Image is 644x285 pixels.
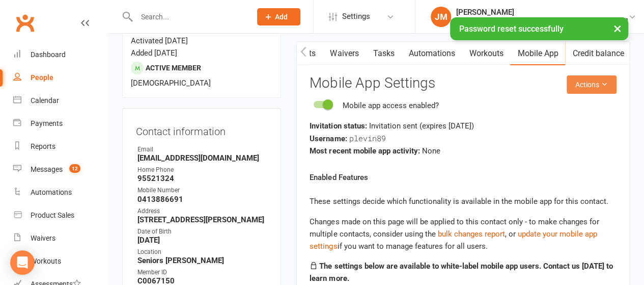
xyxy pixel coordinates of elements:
strong: [STREET_ADDRESS][PERSON_NAME] [137,215,267,224]
strong: 95521324 [137,174,267,183]
div: Automations [31,188,72,196]
button: × [608,17,627,39]
a: update your mobile app settings [310,229,597,251]
strong: 0413886691 [137,195,267,204]
strong: Seniors [PERSON_NAME] [137,256,267,265]
a: Messages 12 [13,158,107,181]
strong: [EMAIL_ADDRESS][DOMAIN_NAME] [137,153,267,163]
a: Mobile App [510,42,565,65]
div: Date of Birth [137,227,267,237]
span: plevin89 [349,133,385,143]
span: None [422,146,440,156]
a: Tasks [366,42,401,65]
div: [PERSON_NAME] [456,8,628,17]
h3: Mobile App Settings [310,75,617,91]
div: Location [137,247,267,257]
p: These settings decide which functionality is available in the mobile app for this contact. [310,195,617,208]
div: Mobile Number [137,186,267,195]
a: Reports [13,135,107,158]
a: Calendar [13,89,107,112]
div: Messages [31,165,63,173]
div: Home Phone [137,165,267,175]
time: Added [DATE] [131,48,177,58]
div: Invitation sent [310,120,617,132]
strong: The settings below are available to white-label mobile app users. Contact us [DATE] to learn more. [310,262,612,283]
a: Dashboard [13,43,107,66]
div: Payments [31,119,63,127]
a: bulk changes report [437,229,505,239]
div: Changes made on this page will be applied to this contact only - to make changes for multiple con... [310,216,617,252]
span: 12 [69,164,80,173]
span: Add [275,13,288,21]
a: Payments [13,112,107,135]
div: Workouts [31,257,61,265]
span: Active member [146,64,201,72]
div: Calendar [31,96,59,105]
a: Waivers [323,42,366,65]
button: Add [257,8,300,25]
div: Password reset successfully [450,17,628,40]
div: Mobile app access enabled? [342,99,438,112]
a: Automations [13,181,107,204]
a: Workouts [462,42,510,65]
div: Member ID [137,268,267,277]
div: JM [431,7,451,27]
a: Waivers [13,227,107,250]
strong: Invitation status: [310,121,367,131]
div: Email [137,145,267,154]
div: Open Intercom Messenger [10,250,35,275]
div: People [31,73,53,82]
h3: Contact information [136,122,267,137]
strong: Most recent mobile app activity: [310,146,419,156]
div: Reports [31,142,55,150]
input: Search... [133,10,244,24]
div: Dashboard [31,50,66,59]
button: Actions [567,75,617,94]
strong: Username: [310,134,347,143]
span: Settings [342,5,370,28]
a: Automations [401,42,462,65]
a: Product Sales [13,204,107,227]
div: Product Sales [31,211,74,219]
label: Enabled Features [310,171,368,184]
a: Clubworx [12,10,38,36]
span: (expires [DATE] ) [419,121,473,131]
div: Address [137,206,267,216]
span: [DEMOGRAPHIC_DATA] [131,79,211,88]
div: Uniting Seniors [PERSON_NAME][GEOGRAPHIC_DATA] [456,17,628,26]
a: People [13,66,107,89]
strong: [DATE] [137,236,267,245]
a: Workouts [13,250,107,273]
span: , or [437,229,517,239]
div: Waivers [31,234,55,242]
a: Credit balance [565,42,631,65]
